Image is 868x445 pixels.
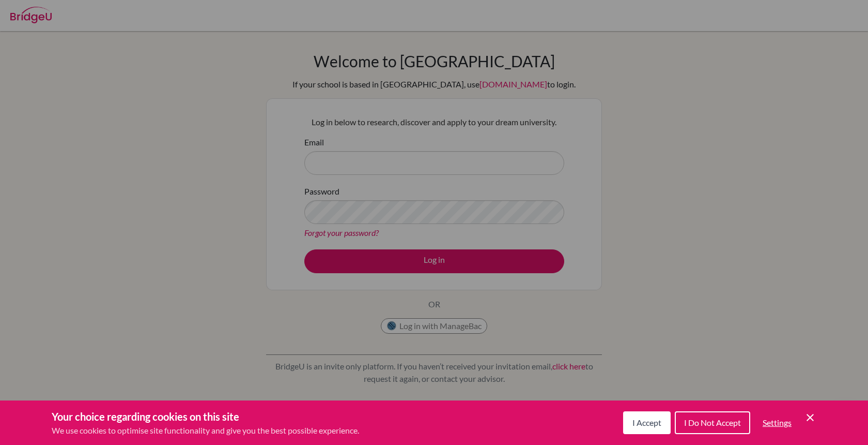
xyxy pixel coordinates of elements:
[675,411,750,434] button: I Do Not Accept
[52,409,359,424] h3: Your choice regarding cookies on this site
[632,418,661,427] span: I Accept
[684,418,741,427] span: I Do Not Accept
[763,418,792,427] span: Settings
[52,424,359,437] p: We use cookies to optimise site functionality and give you the best possible experience.
[623,411,671,434] button: I Accept
[754,412,800,433] button: Settings
[804,411,816,424] button: Save and close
